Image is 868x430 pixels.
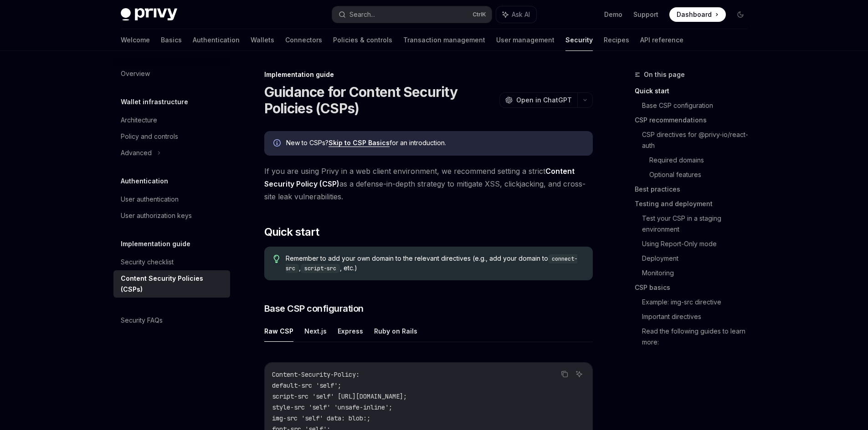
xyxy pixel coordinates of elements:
[121,68,150,79] div: Overview
[285,29,322,51] a: Connectors
[333,29,392,51] a: Policies & controls
[121,257,174,268] div: Security checklist
[473,11,486,18] span: Ctrl K
[113,191,230,207] a: User authentication
[113,270,230,298] a: Content Security Policies (CSPs)
[516,96,572,105] span: Open in ChatGPT
[272,414,370,422] span: img-src 'self' data: blob:;
[272,392,407,400] span: script-src 'self' [URL][DOMAIN_NAME];
[733,7,748,22] button: Toggle dark mode
[286,254,577,273] code: connect-src
[642,309,755,324] a: Important directives
[635,84,755,98] a: Quick start
[329,139,390,147] a: Skip to CSP Basics
[251,29,274,51] a: Wallets
[642,127,755,153] a: CSP directives for @privy-io/react-auth
[121,238,190,249] h5: Implementation guide
[512,10,530,19] span: Ask AI
[113,66,230,82] a: Overview
[649,153,755,167] a: Required domains
[640,29,683,51] a: API reference
[669,7,726,22] a: Dashboard
[264,84,496,116] h1: Guidance for Content Security Policies (CSPs)
[496,29,555,51] a: User management
[338,320,363,342] button: Express
[642,295,755,309] a: Example: img-src directive
[121,96,188,107] h5: Wallet infrastructure
[264,302,364,315] span: Base CSP configuration
[121,176,168,187] h5: Authentication
[573,368,585,380] button: Ask AI
[264,320,293,342] button: Raw CSP
[273,255,280,263] svg: Tip
[635,197,755,211] a: Testing and deployment
[264,225,319,239] span: Quick start
[635,182,755,197] a: Best practices
[635,113,755,127] a: CSP recommendations
[565,29,593,51] a: Security
[113,207,230,224] a: User authorization keys
[121,8,177,21] img: dark logo
[121,315,163,326] div: Security FAQs
[121,147,152,158] div: Advanced
[121,115,157,126] div: Architecture
[273,139,282,148] svg: Info
[604,10,622,19] a: Demo
[403,29,485,51] a: Transaction management
[113,312,230,329] a: Security FAQs
[496,6,536,23] button: Ask AI
[304,320,327,342] button: Next.js
[272,370,360,379] span: Content-Security-Policy:
[121,210,192,221] div: User authorization keys
[272,381,341,390] span: default-src 'self';
[649,167,755,182] a: Optional features
[642,251,755,266] a: Deployment
[193,29,240,51] a: Authentication
[642,266,755,280] a: Monitoring
[635,280,755,295] a: CSP basics
[301,264,340,273] code: script-src
[121,29,150,51] a: Welcome
[332,6,492,23] button: Search...CtrlK
[272,403,392,411] span: style-src 'self' 'unsafe-inline';
[644,69,685,80] span: On this page
[604,29,629,51] a: Recipes
[113,128,230,145] a: Policy and controls
[121,273,225,295] div: Content Security Policies (CSPs)
[121,131,178,142] div: Policy and controls
[642,324,755,349] a: Read the following guides to learn more:
[642,98,755,113] a: Base CSP configuration
[642,237,755,251] a: Using Report-Only mode
[374,320,417,342] button: Ruby on Rails
[264,165,593,203] span: If you are using Privy in a web client environment, we recommend setting a strict as a defense-in...
[113,254,230,270] a: Security checklist
[161,29,182,51] a: Basics
[677,10,712,19] span: Dashboard
[286,254,583,273] span: Remember to add your own domain to the relevant directives (e.g., add your domain to , , etc.)
[349,9,375,20] div: Search...
[121,194,179,205] div: User authentication
[499,92,577,108] button: Open in ChatGPT
[264,70,593,79] div: Implementation guide
[559,368,570,380] button: Copy the contents from the code block
[113,112,230,128] a: Architecture
[633,10,658,19] a: Support
[286,138,584,148] div: New to CSPs? for an introduction.
[642,211,755,237] a: Test your CSP in a staging environment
